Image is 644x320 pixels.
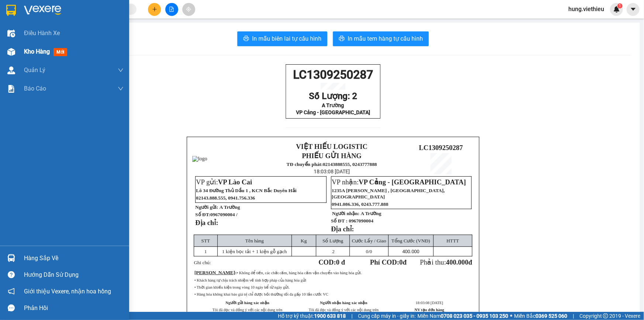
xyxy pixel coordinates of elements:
span: 400.000 [402,249,419,254]
span: 1 kiện bọc tải + 1 kiện gỗ gạch [222,249,287,254]
span: 0 [399,258,403,266]
span: | [573,312,574,320]
strong: Người gửi hàng xác nhận [225,301,269,305]
span: Tên hàng [245,238,264,244]
span: Quản Lý [24,65,45,75]
span: A Trường [361,211,381,216]
img: icon-new-feature [613,6,620,13]
span: 0941.086.336, 0243.777.888 [332,201,388,207]
span: : [194,270,237,275]
span: Tổng Cước (VNĐ) [392,238,430,244]
button: file-add [165,3,178,16]
span: Báo cáo [24,84,46,93]
img: warehouse-icon [7,254,15,262]
span: 18:03:08 [DATE] [314,168,350,174]
button: plus [148,3,161,16]
span: Hỗ trợ kỹ thuật: [278,312,346,320]
span: In mẫu tem hàng tự cấu hình [348,34,423,43]
span: LC1309250287 [293,68,373,82]
span: printer [339,35,345,42]
span: down [118,86,124,92]
span: aim [186,7,191,12]
span: | [351,312,352,320]
span: VP Cảng - [GEOGRAPHIC_DATA] [10,45,85,51]
span: VP Cảng - [GEOGRAPHIC_DATA] [296,109,370,115]
strong: Địa chỉ: [331,225,354,233]
span: 0967090004 / [210,212,238,217]
span: A Trường [220,204,240,210]
span: Miền Bắc [514,312,567,320]
span: 1235A [PERSON_NAME] , [GEOGRAPHIC_DATA], [GEOGRAPHIC_DATA] [332,188,445,200]
span: 1 [204,249,207,254]
img: warehouse-icon [7,30,15,37]
strong: Người gửi: [195,204,218,210]
span: • Không để tiền, các chất cấm, hàng hóa cấm vận chuyển vào hàng hóa gửi. [237,271,362,275]
span: LC1309250287 [7,3,87,17]
strong: 1900 633 818 [314,313,346,319]
span: plus [152,7,157,12]
span: • Khách hàng tự chịu trách nhiệm về tính hợp pháp của hàng hóa gửi [194,278,306,282]
span: LC1309250287 [419,144,463,152]
span: VP gửi: [196,178,252,186]
span: 0 đ [336,258,345,266]
span: 400.000 [446,258,469,266]
span: VP nhận: [332,178,466,186]
span: Cung cấp máy in - giấy in: [358,312,416,320]
span: Ghi chú: [194,260,211,265]
strong: 0708 023 035 - 0935 103 250 [441,313,508,319]
span: In mẫu biên lai tự cấu hình [252,34,321,43]
span: printer [243,35,249,42]
span: [PERSON_NAME] [194,270,235,275]
span: ⚪️ [510,314,512,317]
span: /0 [366,249,372,254]
img: logo-vxr [6,5,16,16]
strong: Số ĐT: [195,212,237,217]
span: 0967090004 [349,218,373,224]
strong: 02143888555, 0243777888 [323,161,377,167]
div: Phản hồi [24,303,124,314]
span: A Trường [37,38,59,44]
span: • Hàng hóa không khai báo giá trị chỉ được bồi thường tối đa gấp 10 lần cước VC [194,292,328,296]
span: Tôi đã đọc và đồng ý với các nội dung trên [213,308,283,312]
strong: Người nhận hàng xác nhận [320,301,367,305]
strong: Địa chỉ: [195,219,218,227]
span: Phải thu: [420,258,472,266]
span: file-add [169,7,174,12]
strong: VIỆT HIẾU LOGISTIC [296,143,368,150]
span: HTTT [447,238,459,244]
span: message [8,304,15,312]
span: A Trường [322,102,344,108]
span: down [118,67,124,73]
span: Số Lượng [323,238,343,244]
span: copyright [603,313,608,319]
span: Số Lượng: 2 [309,91,357,101]
span: hung.viethieu [562,4,610,14]
strong: PHIẾU GỬI HÀNG [302,152,362,160]
strong: COD: [318,258,345,266]
span: Lô 34 Đường Thủ Dầu 1 , KCN Bắc Duyên Hải [196,188,297,193]
span: Điều hành xe [24,28,60,38]
button: aim [182,3,195,16]
button: caret-down [627,3,640,16]
span: 2 [332,249,335,254]
span: Tôi đã đọc và đồng ý với các nội dung trên [309,308,379,312]
span: Giới thiệu Vexere, nhận hoa hồng [24,287,111,296]
span: Kho hàng [24,48,50,55]
strong: Người nhận: [332,211,359,216]
span: Miền Nam [417,312,508,320]
span: 18:03:08 [DATE] [416,301,443,305]
span: question-circle [8,271,15,278]
span: STT [201,238,210,244]
span: 1 [619,3,621,8]
span: mới [54,48,67,56]
span: • Thời gian khiếu kiện trong vòng 10 ngày kể từ ngày gửi. [194,285,290,289]
strong: NV tạo đơn hàng [415,308,444,312]
div: Hàng sắp về [24,253,124,264]
sup: 1 [617,3,623,8]
img: logo [192,156,207,162]
span: 02143.888.555, 0941.756.336 [196,195,255,201]
strong: 0369 525 060 [535,313,567,319]
span: Cước Lấy / Giao [352,238,386,244]
span: caret-down [630,6,637,13]
span: đ [468,258,472,266]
